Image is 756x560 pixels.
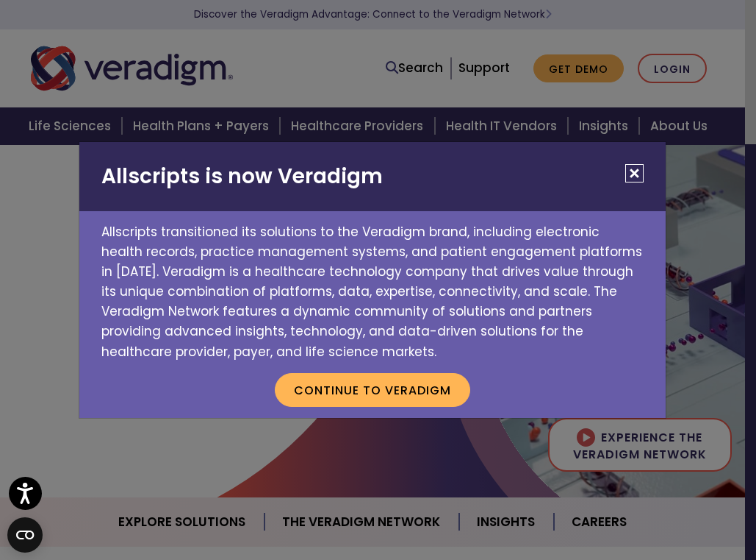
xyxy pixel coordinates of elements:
[7,517,43,553] button: Open CMP widget
[275,373,470,407] button: Continue to Veradigm
[79,211,666,362] p: Allscripts transitioned its solutions to the Veradigm brand, including electronic health records,...
[625,164,644,182] button: Close
[474,454,738,542] iframe: Drift Chat Widget
[79,142,666,211] h2: Allscripts is now Veradigm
